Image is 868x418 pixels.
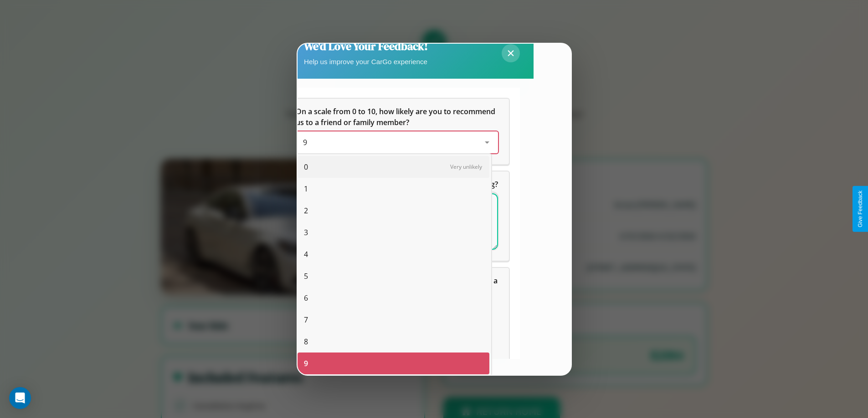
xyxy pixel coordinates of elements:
[303,137,307,147] span: 9
[9,387,31,409] div: Open Intercom Messenger
[298,331,489,353] div: 8
[298,222,489,243] div: 3
[304,292,308,303] span: 6
[298,265,489,287] div: 5
[304,358,308,369] span: 9
[304,161,308,172] span: 0
[304,39,428,54] h2: We'd Love Your Feedback!
[304,336,308,347] span: 8
[298,200,489,222] div: 2
[296,276,499,297] span: Which of the following features do you value the most in a vehicle?
[304,227,308,238] span: 3
[298,309,489,331] div: 7
[298,287,489,309] div: 6
[304,205,308,216] span: 2
[296,131,498,153] div: On a scale from 0 to 10, how likely are you to recommend us to a friend or family member?
[304,183,308,194] span: 1
[857,191,863,227] div: Give Feedback
[304,314,308,325] span: 7
[298,178,489,200] div: 1
[298,243,489,265] div: 4
[296,106,498,128] h5: On a scale from 0 to 10, how likely are you to recommend us to a friend or family member?
[450,163,482,171] span: Very unlikely
[304,271,308,282] span: 5
[296,106,497,127] span: On a scale from 0 to 10, how likely are you to recommend us to a friend or family member?
[304,249,308,260] span: 4
[298,374,489,396] div: 10
[298,156,489,178] div: 0
[298,353,489,374] div: 9
[285,99,509,164] div: On a scale from 0 to 10, how likely are you to recommend us to a friend or family member?
[304,55,428,68] p: Help us improve your CarGo experience
[296,179,498,189] span: What can we do to make your experience more satisfying?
